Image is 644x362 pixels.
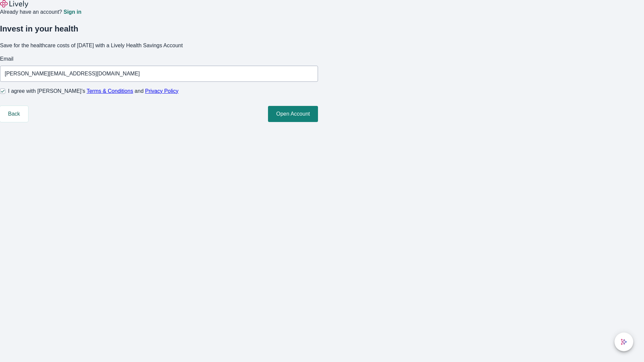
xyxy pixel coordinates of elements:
button: Open Account [268,106,318,122]
svg: Lively AI Assistant [621,339,627,345]
button: chat [614,333,633,351]
a: Sign in [63,9,81,15]
a: Terms & Conditions [87,88,133,94]
span: I agree with [PERSON_NAME]’s and [8,87,178,95]
a: Privacy Policy [145,88,179,94]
